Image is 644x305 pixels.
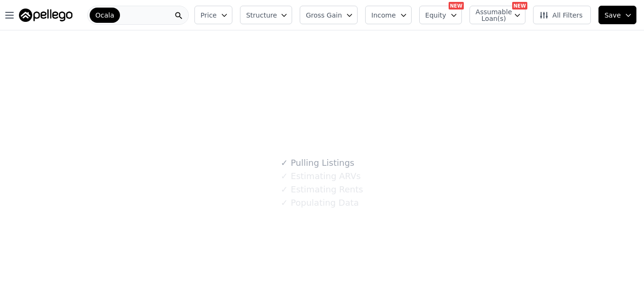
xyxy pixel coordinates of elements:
[598,6,636,24] button: Save
[95,10,114,20] span: Ocala
[281,156,354,170] div: Pulling Listings
[533,6,591,24] button: All Filters
[539,10,583,20] span: All Filters
[246,10,276,20] span: Structure
[281,185,288,194] span: ✓
[425,10,446,20] span: Equity
[281,158,288,168] span: ✓
[281,196,359,210] div: Populating Data
[419,6,462,24] button: Equity
[281,183,363,196] div: Estimating Rents
[240,6,292,24] button: Structure
[281,170,360,183] div: Estimating ARVs
[281,198,288,208] span: ✓
[476,9,506,22] span: Assumable Loan(s)
[512,2,527,10] div: NEW
[469,6,525,24] button: Assumable Loan(s)
[306,10,342,20] span: Gross Gain
[19,9,73,22] img: Pellego
[300,6,358,24] button: Gross Gain
[281,172,288,181] span: ✓
[371,10,396,20] span: Income
[365,6,412,24] button: Income
[605,10,621,20] span: Save
[201,10,217,20] span: Price
[194,6,232,24] button: Price
[449,2,464,10] div: NEW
